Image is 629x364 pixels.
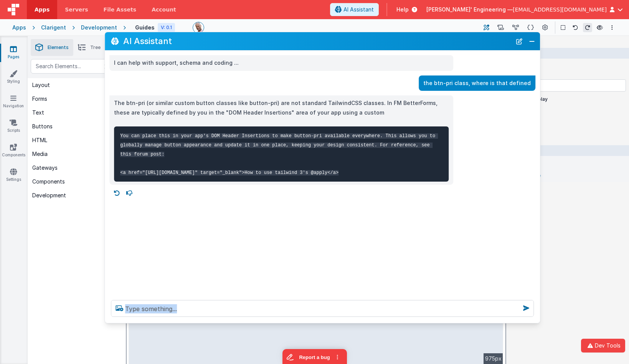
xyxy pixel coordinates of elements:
button: Close [527,36,537,47]
span: Help [396,6,409,13]
button: HTML [28,133,126,147]
div: 975px [484,353,503,364]
span: File Assets [104,6,137,13]
span: [PERSON_NAME]' Engineering — [426,6,513,13]
div: Gateways [32,164,58,172]
button: Text [28,106,126,120]
button: Options [608,23,617,32]
button: Components [28,175,126,189]
button: New Chat [514,36,525,47]
div: Buttons [32,123,53,130]
div: Text [32,109,44,116]
img: 11ac31fe5dc3d0eff3fbbbf7b26fa6e1 [193,22,204,33]
h2: AI Assistant [123,35,512,48]
h4: Guides [135,24,155,31]
p: Utilities [509,117,626,123]
code: You can place this in your app's DOM Header Insertions to make button-pri available everywhere. T... [120,133,438,175]
div: Components [32,178,65,185]
div: Media [32,150,48,158]
button: Forms [28,92,126,106]
span: [EMAIL_ADDRESS][DOMAIN_NAME] [513,6,607,13]
div: Clarigent [41,24,66,31]
div: Development [32,192,66,199]
div: V: 0.1 [158,23,175,32]
div: Layout [32,81,50,89]
button: Add Attribute [509,173,626,179]
span: Servers [65,6,88,13]
button: Media [28,147,126,161]
span: Elements [48,44,69,51]
button: AI Assistant [330,3,379,16]
div: Apps [12,24,26,31]
button: Layout [28,78,126,92]
div: Forms [32,95,47,103]
button: Development [28,189,126,202]
p: the btn-pri class, where is that defined [423,79,531,88]
p: The btn-pri (or similar custom button classes like button-pri) are not standard TailwindCSS class... [114,98,449,117]
div: Development [81,24,117,31]
p: I can help with support, schema and coding ... [114,58,449,68]
input: Enter Class... [509,79,626,92]
span: AI Assistant [343,6,374,13]
button: Buttons [28,120,126,133]
input: Search Elements... [31,59,123,74]
button: [PERSON_NAME]' Engineering — [EMAIL_ADDRESS][DOMAIN_NAME] [426,6,623,13]
span: Tree [90,44,101,51]
button: Gateways [28,161,126,175]
div: HTML [32,136,47,144]
p: Layout & Display [509,96,626,102]
span: Apps [35,6,50,13]
button: Dev Tools [581,339,625,353]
